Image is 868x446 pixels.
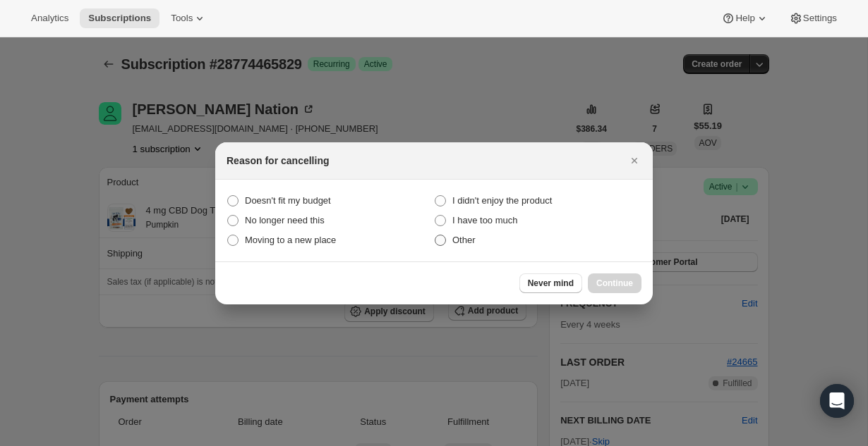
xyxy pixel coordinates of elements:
div: Open Intercom Messenger [820,384,854,418]
button: Close [625,151,644,171]
span: Other [452,235,476,245]
span: No longer need this [245,215,325,225]
span: Doesn't fit my budget [245,195,331,206]
button: Analytics [23,8,77,28]
button: Help [713,8,777,28]
span: Subscriptions [88,13,151,24]
span: I have too much [452,215,518,225]
span: Settings [803,13,837,24]
button: Settings [780,8,845,28]
span: I didn't enjoy the product [452,195,552,206]
span: Never mind [528,278,574,289]
h2: Reason for cancelling [227,154,329,168]
button: Tools [162,8,215,28]
button: Never mind [519,273,582,293]
span: Moving to a new place [245,235,336,245]
span: Help [735,13,754,24]
span: Tools [171,13,193,24]
span: Analytics [31,13,68,24]
button: Subscriptions [80,8,159,28]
